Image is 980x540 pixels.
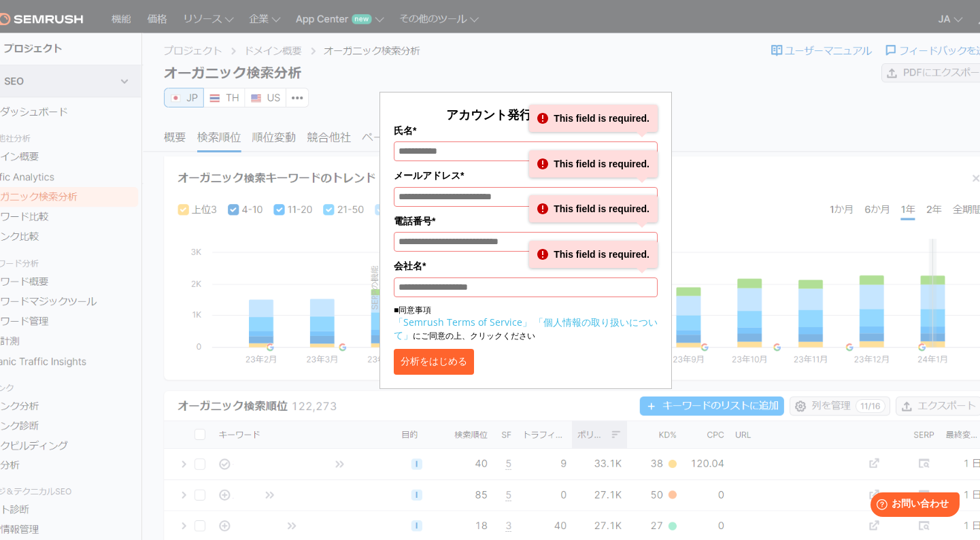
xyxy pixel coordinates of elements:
div: This field is required. [529,195,658,222]
button: 分析をはじめる [394,349,474,375]
iframe: Help widget launcher [859,487,965,525]
div: This field is required. [529,150,658,178]
span: アカウント発行して分析する [446,106,605,122]
div: This field is required. [529,105,658,132]
div: This field is required. [529,241,658,268]
label: 電話番号* [394,214,658,229]
a: 「Semrush Terms of Service」 [394,316,532,328]
a: 「個人情報の取り扱いについて」 [394,316,658,341]
label: メールアドレス* [394,168,658,183]
p: ■同意事項 にご同意の上、クリックください [394,304,658,342]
